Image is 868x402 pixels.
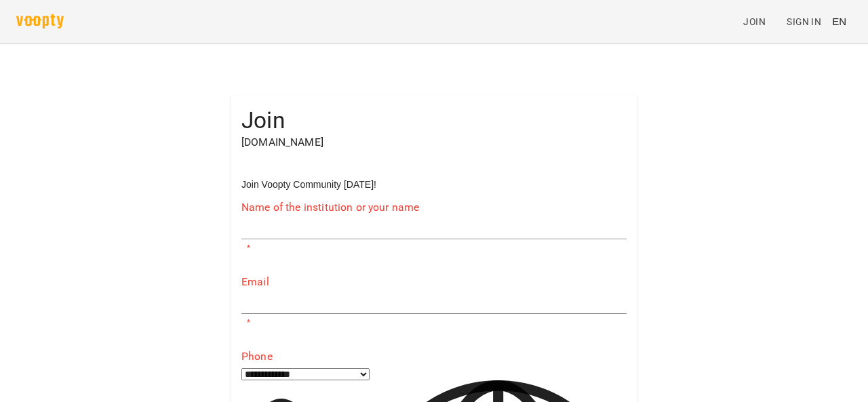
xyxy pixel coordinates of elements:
select: Phone number country [241,368,370,380]
label: Phone [241,351,627,362]
span: EN [832,14,846,28]
label: Name of the institution or your name [241,202,627,213]
span: Sign In [787,14,821,30]
span: Join [743,14,766,30]
a: Sign In [781,9,827,34]
h4: Join [241,106,627,134]
img: voopty.png [16,14,64,28]
label: Email [241,277,627,287]
button: EN [827,9,852,34]
a: Join [738,9,781,34]
p: [DOMAIN_NAME] [241,134,627,150]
